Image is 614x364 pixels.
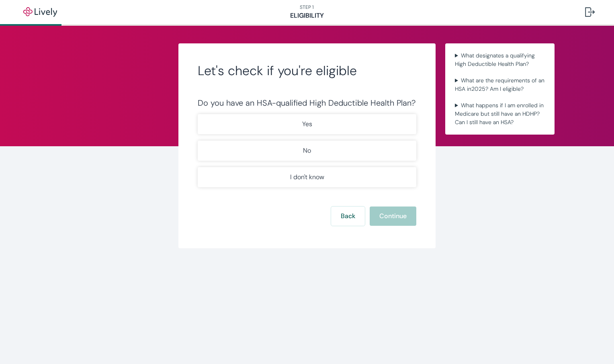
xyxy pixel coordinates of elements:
[290,172,324,182] p: I don't know
[198,63,416,79] h2: Let's check if you're eligible
[198,141,416,161] button: No
[198,114,416,134] button: Yes
[18,7,63,17] img: Lively
[302,119,312,129] p: Yes
[331,207,365,226] button: Back
[452,100,548,128] summary: What happens if I am enrolled in Medicare but still have an HDHP? Can I still have an HSA?
[579,2,601,22] button: Log out
[452,75,548,95] summary: What are the requirements of an HSA in2025? Am I eligible?
[452,50,548,70] summary: What designates a qualifying High Deductible Health Plan?
[198,98,416,108] div: Do you have an HSA-qualified High Deductible Health Plan?
[198,167,416,187] button: I don't know
[303,146,311,155] p: No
